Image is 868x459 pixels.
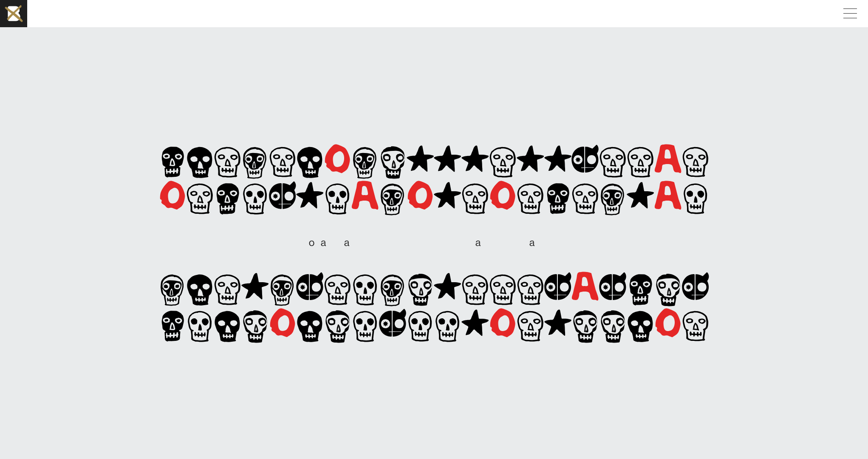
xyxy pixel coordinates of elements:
span: t [414,237,417,248]
span: v [454,237,459,248]
span: e [467,237,473,248]
span: v [487,237,492,248]
span: c [553,237,558,248]
span: a [529,237,535,248]
span: p [378,237,384,248]
span: f [421,237,425,248]
span: o [309,237,315,248]
span: i [459,237,462,248]
span: b [303,237,309,248]
span: - [435,237,439,248]
span: a [321,237,326,248]
span: y [558,237,563,248]
span: g [521,237,527,248]
span: e [492,237,498,248]
span: n [390,237,396,248]
span: t [502,237,505,248]
span: d [481,237,487,248]
span: e [541,237,547,248]
span: e [444,237,450,248]
span: i [505,237,508,248]
span: h [315,237,321,248]
span: e [384,237,390,248]
span: n [326,237,332,248]
span: i [334,237,337,248]
span: c [462,237,467,248]
span: u [425,237,430,248]
span: l [433,237,435,248]
span: n [547,237,553,248]
span: a [475,237,481,248]
span: , [417,237,419,248]
span: i [358,237,360,248]
span: i [513,237,515,248]
span: n [408,237,414,248]
span: d [396,237,402,248]
span: l [430,237,433,248]
span: s [439,237,444,248]
span: s [508,237,513,248]
span: g [535,237,541,248]
span: e [372,237,378,248]
span: a [344,237,350,248]
span: n [360,237,366,248]
span: r [450,237,454,248]
span: e [402,237,408,248]
span: r [498,237,502,248]
span: s [337,237,342,248]
span: d [366,237,372,248]
span: n [350,237,356,248]
span: n [515,237,521,248]
span: . [563,237,565,248]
